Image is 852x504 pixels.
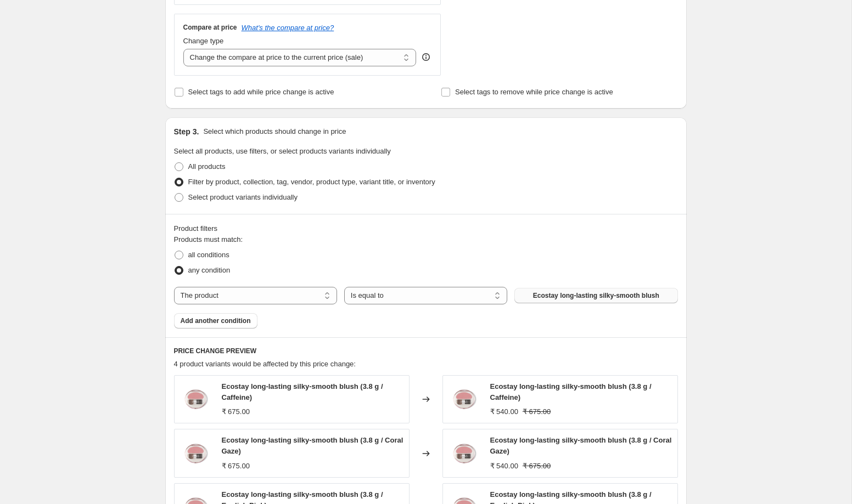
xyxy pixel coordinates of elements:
img: Ecostay-Blush_2141--copy_2_80x.png [180,383,213,416]
span: any condition [188,266,231,274]
strike: ₹ 675.00 [523,461,551,472]
span: Products must match: [174,235,243,243]
button: What's the compare at price? [242,24,334,32]
div: ₹ 675.00 [222,406,250,417]
span: Ecostay long-lasting silky-smooth blush (3.8 g / Coral Gaze) [490,436,672,455]
p: Select which products should change in price [203,126,346,137]
span: 4 product variants would be affected by this price change: [174,360,356,368]
span: Add another condition [181,316,251,325]
div: ₹ 675.00 [222,461,250,472]
h3: Compare at price [183,23,237,32]
span: Ecostay long-lasting silky-smooth blush [533,291,659,300]
span: Ecostay long-lasting silky-smooth blush (3.8 g / Caffeine) [222,382,383,401]
span: all conditions [188,251,229,259]
span: Select tags to add while price change is active [188,88,334,96]
button: Ecostay long-lasting silky-smooth blush [514,288,677,303]
img: Ecostay-Blush_2141--copy_2_80x.png [449,383,481,416]
div: ₹ 540.00 [490,406,518,417]
div: help [421,52,431,63]
span: Select tags to remove while price change is active [455,88,613,96]
span: Change type [183,37,224,45]
span: Ecostay long-lasting silky-smooth blush (3.8 g / Coral Gaze) [222,436,403,455]
button: Add another condition [174,313,257,329]
img: Ecostay-Blush_2141--copy_2_80x.png [180,437,213,470]
div: Product filters [174,223,678,234]
span: Select all products, use filters, or select products variants individually [174,147,391,155]
h2: Step 3. [174,126,199,137]
span: Filter by product, collection, tag, vendor, product type, variant title, or inventory [188,178,435,186]
h6: PRICE CHANGE PREVIEW [174,347,678,355]
span: All products [188,162,226,171]
span: Select product variants individually [188,193,298,201]
img: Ecostay-Blush_2141--copy_2_80x.png [449,437,481,470]
div: ₹ 540.00 [490,461,518,472]
span: Ecostay long-lasting silky-smooth blush (3.8 g / Caffeine) [490,382,652,401]
strike: ₹ 675.00 [523,406,551,417]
